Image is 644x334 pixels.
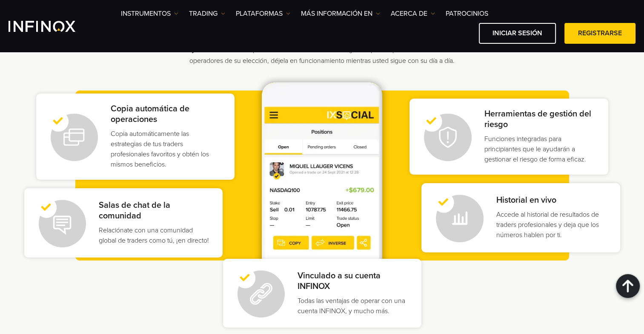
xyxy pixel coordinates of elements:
a: Patrocinios [446,8,488,19]
a: PLATAFORMAS [236,8,290,19]
strong: Historial en vivo [496,195,556,205]
a: Iniciar sesión [479,23,556,44]
p: Copia automáticamente las estrategias de tus traders profesionales favoritos y obtén los mismos b... [111,129,221,170]
a: Más información en [301,8,380,19]
p: Funciones integradas para principiantes que le ayudarán a gestionar el riesgo de forma eficaz. [484,134,595,164]
a: Instrumentos [121,8,178,19]
p: Relaciónate con una comunidad global de traders como tú, ¡en directo! [99,225,209,246]
p: Accede al historial de resultados de traders profesionales y deja que los números hablen por ti. [496,209,607,240]
strong: Herramientas de gestión del riesgo [484,109,591,130]
a: ACERCA DE [391,8,435,19]
a: INFINOX Logo [9,21,95,32]
a: TRADING [189,8,225,19]
p: una vez que su cuenta IX Social esté configurada para copiar automáticamente a los operadores de ... [173,44,471,66]
p: Todas las ventajas de operar con una cuenta INFINOX, y mucho más. [298,296,408,316]
a: Registrarse [564,23,635,44]
strong: Vinculado a su cuenta INFINOX [298,271,381,292]
strong: Salas de chat de la comunidad [99,200,170,221]
strong: Lo mejor de todo [174,45,225,54]
strong: Copia automática de operaciones [111,104,189,125]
